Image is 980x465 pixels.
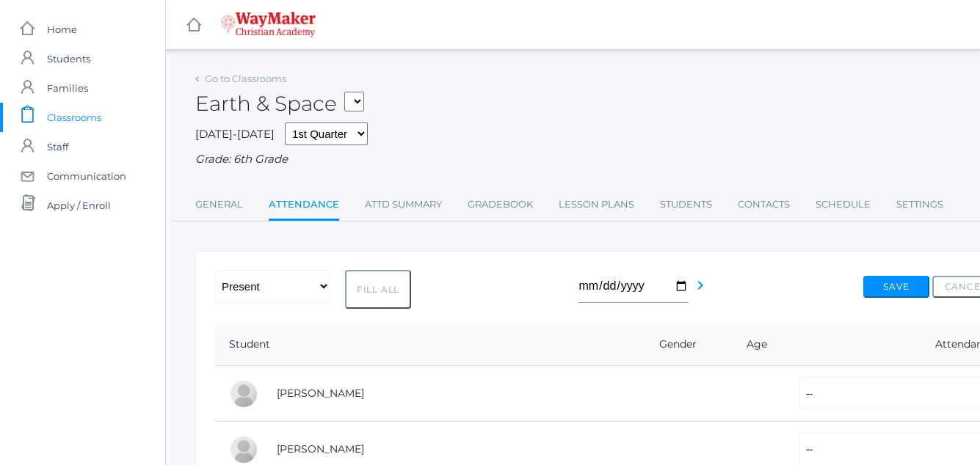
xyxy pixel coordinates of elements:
[738,190,790,219] a: Contacts
[365,190,442,219] a: Attd Summary
[468,190,533,219] a: Gradebook
[863,276,929,298] button: Save
[47,73,88,103] span: Families
[195,127,275,141] span: [DATE]-[DATE]
[47,191,111,220] span: Apply / Enroll
[277,442,364,455] a: [PERSON_NAME]
[277,387,364,400] a: [PERSON_NAME]
[692,283,709,297] a: chevron_right
[719,323,783,366] th: Age
[816,190,871,219] a: Schedule
[47,161,126,191] span: Communication
[626,323,719,366] th: Gender
[221,12,316,37] img: waymaker-logo-stack-white-1602f2b1af18da31a5905e9982d058868370996dac5278e84edea6dabf9a3315.png
[559,190,634,219] a: Lesson Plans
[269,190,339,221] a: Attendance
[195,92,364,115] h2: Earth & Space
[47,132,68,161] span: Staff
[660,190,712,219] a: Students
[345,270,411,309] button: Fill All
[47,103,101,132] span: Classrooms
[214,323,626,366] th: Student
[896,190,943,219] a: Settings
[47,15,77,44] span: Home
[229,379,258,409] div: Josey Baker
[692,277,709,294] i: chevron_right
[47,44,90,73] span: Students
[195,190,243,219] a: General
[229,435,258,464] div: Gabby Brozek
[205,73,286,84] a: Go to Classrooms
